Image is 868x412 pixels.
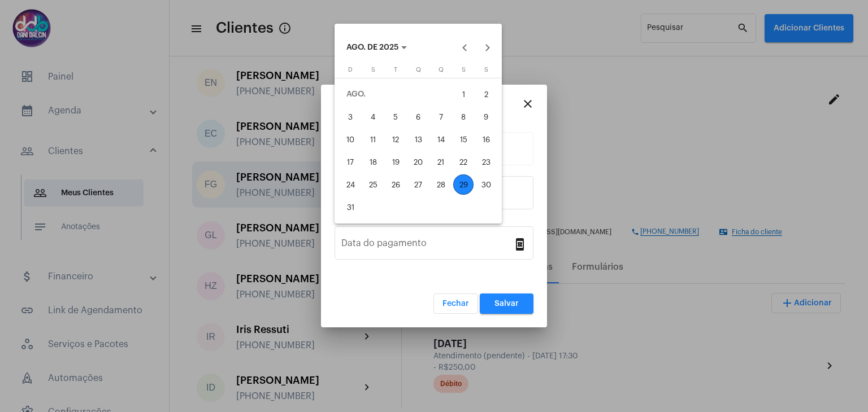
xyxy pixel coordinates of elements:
div: 26 [385,174,406,195]
button: Previous month [454,36,476,59]
button: 20 de agosto de 2025 [407,151,429,173]
div: 29 [453,174,474,195]
button: 18 de agosto de 2025 [362,151,384,173]
div: 30 [476,174,496,195]
button: 2 de agosto de 2025 [475,83,497,106]
div: 5 [385,107,406,127]
button: 24 de agosto de 2025 [339,173,362,196]
span: S [371,67,375,73]
td: AGO. [339,83,452,106]
button: 29 de agosto de 2025 [452,173,475,196]
span: AGO. DE 2025 [346,44,398,52]
div: 21 [431,152,451,172]
span: D [348,67,353,73]
div: 15 [453,129,474,150]
button: 6 de agosto de 2025 [407,106,429,128]
button: 13 de agosto de 2025 [407,128,429,151]
button: 1 de agosto de 2025 [452,83,475,106]
span: S [484,67,488,73]
button: 8 de agosto de 2025 [452,106,475,128]
span: Q [416,67,421,73]
button: 9 de agosto de 2025 [475,106,497,128]
button: 7 de agosto de 2025 [429,106,452,128]
button: 15 de agosto de 2025 [452,128,475,151]
div: 11 [363,129,383,150]
div: 3 [340,107,361,127]
div: 31 [340,197,361,217]
span: T [394,67,397,73]
div: 1 [453,84,474,104]
div: 18 [363,152,383,172]
div: 16 [476,129,496,150]
button: 10 de agosto de 2025 [339,128,362,151]
button: Next month [476,36,499,59]
div: 4 [363,107,383,127]
div: 2 [476,84,496,104]
div: 24 [340,174,361,195]
button: 27 de agosto de 2025 [407,173,429,196]
button: 26 de agosto de 2025 [384,173,407,196]
span: Q [439,67,444,73]
button: 3 de agosto de 2025 [339,106,362,128]
button: 14 de agosto de 2025 [429,128,452,151]
div: 25 [363,174,383,195]
button: 19 de agosto de 2025 [384,151,407,173]
button: 11 de agosto de 2025 [362,128,384,151]
div: 9 [476,107,496,127]
button: 22 de agosto de 2025 [452,151,475,173]
div: 19 [385,152,406,172]
button: 17 de agosto de 2025 [339,151,362,173]
button: 16 de agosto de 2025 [475,128,497,151]
button: 28 de agosto de 2025 [429,173,452,196]
button: 31 de agosto de 2025 [339,196,362,218]
div: 23 [476,152,496,172]
div: 6 [408,107,428,127]
div: 14 [431,129,451,150]
div: 10 [340,129,361,150]
button: 25 de agosto de 2025 [362,173,384,196]
button: 21 de agosto de 2025 [429,151,452,173]
button: 12 de agosto de 2025 [384,128,407,151]
div: 27 [408,174,428,195]
div: 20 [408,152,428,172]
div: 22 [453,152,474,172]
div: 12 [385,129,406,150]
div: 28 [431,174,451,195]
span: S [462,67,466,73]
div: 13 [408,129,428,150]
button: 4 de agosto de 2025 [362,106,384,128]
button: 23 de agosto de 2025 [475,151,497,173]
button: 5 de agosto de 2025 [384,106,407,128]
div: 7 [431,107,451,127]
button: 30 de agosto de 2025 [475,173,497,196]
div: 8 [453,107,474,127]
div: 17 [340,152,361,172]
button: Choose month and year [337,36,416,59]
